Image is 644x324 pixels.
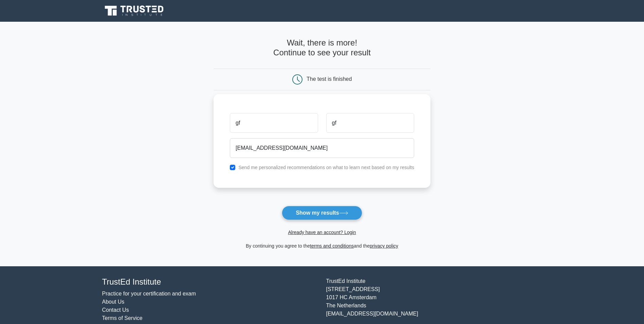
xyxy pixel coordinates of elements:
a: Terms of Service [102,315,143,321]
h4: TrustEd Institute [102,277,318,287]
a: Practice for your certification and exam [102,291,196,296]
a: Already have an account? Login [288,230,356,235]
a: terms and conditions [310,243,354,249]
a: About Us [102,299,125,305]
input: Last name [326,113,414,133]
button: Show my results [282,206,362,220]
div: By continuing you agree to the and the [209,242,435,250]
h4: Wait, there is more! Continue to see your result [214,38,430,58]
input: First name [230,113,318,133]
input: Email [230,138,414,158]
a: privacy policy [370,243,398,249]
div: The test is finished [307,76,352,82]
label: Send me personalized recommendations on what to learn next based on my results [238,165,414,170]
a: Contact Us [102,307,129,313]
